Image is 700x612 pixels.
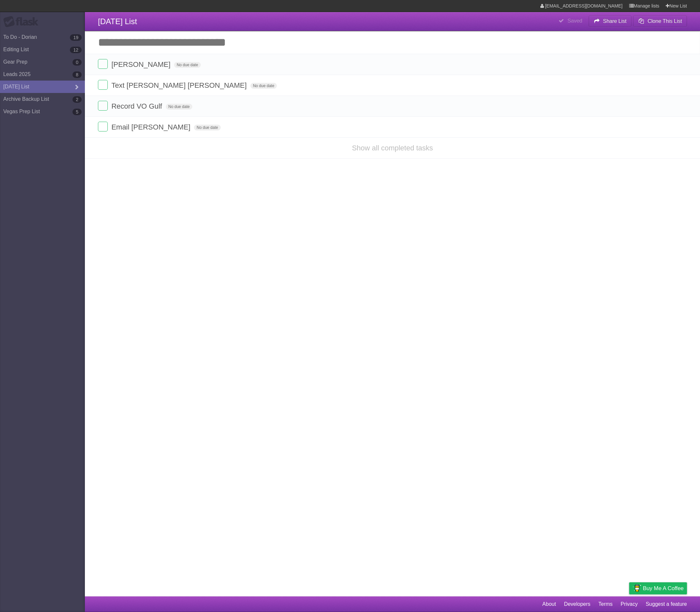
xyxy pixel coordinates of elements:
b: Share List [603,18,627,24]
a: Buy me a coffee [629,582,687,594]
a: About [542,598,556,610]
b: Clone This List [647,18,682,24]
a: Privacy [621,598,638,610]
b: Saved [567,18,582,23]
span: No due date [194,125,220,130]
a: Suggest a feature [646,598,687,610]
button: Clone This List [633,15,687,27]
span: Text [PERSON_NAME] [PERSON_NAME] [111,81,248,89]
span: No due date [174,62,200,68]
label: Done [98,59,108,69]
span: No due date [166,104,192,110]
a: Terms [598,598,613,610]
b: 2 [72,96,82,103]
b: 5 [72,109,82,115]
div: Flask [3,16,42,28]
img: Buy me a coffee [632,583,641,594]
label: Done [98,122,108,131]
label: Done [98,101,108,111]
label: Done [98,80,108,90]
a: Developers [564,598,590,610]
span: [PERSON_NAME] [111,60,172,69]
b: 12 [70,47,82,53]
span: Buy me a coffee [643,583,684,594]
span: Record VO Gulf [111,102,164,110]
b: 19 [70,34,82,41]
button: Share List [589,15,632,27]
a: Show all completed tasks [352,144,433,152]
span: Email [PERSON_NAME] [111,123,192,131]
span: No due date [250,83,277,89]
b: 8 [72,71,82,78]
b: 0 [72,59,82,66]
span: [DATE] List [98,17,137,26]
